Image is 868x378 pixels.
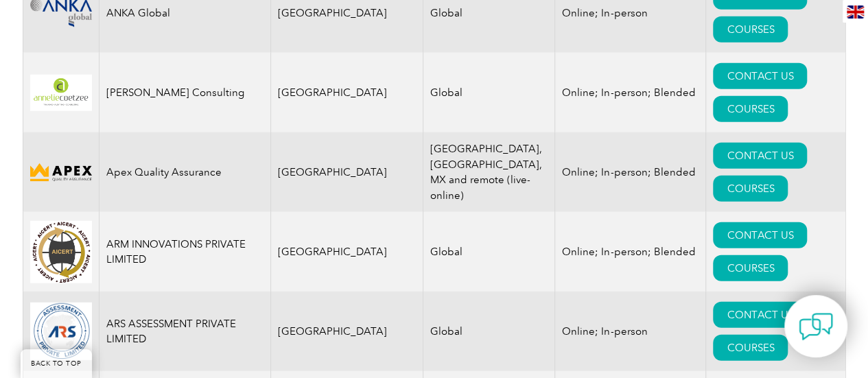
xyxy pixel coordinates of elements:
[99,132,270,212] td: Apex Quality Assurance
[21,349,92,378] a: BACK TO TOP
[847,5,864,19] img: en
[270,292,423,371] td: [GEOGRAPHIC_DATA]
[270,53,423,132] td: [GEOGRAPHIC_DATA]
[555,292,706,371] td: Online; In-person
[555,212,706,292] td: Online; In-person; Blended
[713,63,807,89] a: CONTACT US
[270,132,423,212] td: [GEOGRAPHIC_DATA]
[555,132,706,212] td: Online; In-person; Blended
[713,16,788,43] a: COURSES
[30,303,92,360] img: 509b7a2e-6565-ed11-9560-0022481565fd-logo.png
[713,335,788,361] a: COURSES
[30,221,92,283] img: d4f7149c-8dc9-ef11-a72f-002248108aed-logo.jpg
[99,53,270,132] td: [PERSON_NAME] Consulting
[555,53,706,132] td: Online; In-person; Blended
[423,53,555,132] td: Global
[713,222,807,248] a: CONTACT US
[99,292,270,371] td: ARS ASSESSMENT PRIVATE LIMITED
[423,292,555,371] td: Global
[30,161,92,184] img: cdfe6d45-392f-f011-8c4d-000d3ad1ee32-logo.png
[423,132,555,212] td: [GEOGRAPHIC_DATA], [GEOGRAPHIC_DATA], MX and remote (live-online)
[99,212,270,292] td: ARM INNOVATIONS PRIVATE LIMITED
[423,212,555,292] td: Global
[799,309,833,344] img: contact-chat.png
[713,255,788,281] a: COURSES
[30,75,92,111] img: 4c453107-f848-ef11-a316-002248944286-logo.png
[713,143,807,169] a: CONTACT US
[270,212,423,292] td: [GEOGRAPHIC_DATA]
[713,96,788,122] a: COURSES
[713,176,788,202] a: COURSES
[713,302,807,328] a: CONTACT US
